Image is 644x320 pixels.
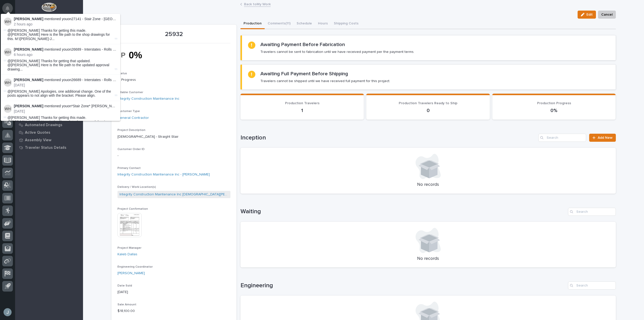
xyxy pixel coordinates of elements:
h1: Inception [240,134,537,141]
span: Project Confirmation [117,207,148,210]
a: Integrity Construction Maintenance Inc - [PERSON_NAME] [117,172,210,177]
img: Wynne Hochstetler [4,18,12,26]
span: Delivery / Work Location(s) [117,186,156,189]
span: Customer Order ID [117,148,145,151]
span: Sale Amount [117,303,136,306]
p: In Progress [117,77,230,83]
p: 6 hours ago [14,53,117,57]
a: Active Quotes [15,129,83,136]
button: Notifications [2,3,13,14]
button: Hours [315,19,331,29]
a: *Stair Zone* [PERSON_NAME] - Main - Egress Stair [71,104,153,108]
a: Back toMy Work [244,1,271,7]
p: Active Quotes [25,130,50,135]
h2: Awaiting Full Payment Before Shipping [260,71,348,77]
span: Status [117,72,127,75]
p: No records [247,182,610,188]
img: Wynne Hochstetler [4,48,12,56]
a: 26689 - Interstates - Rolls Royce Gen Set Platform [71,47,151,51]
div: Notifications [6,6,13,14]
a: Integrity Construction Maintenance Inc [117,96,179,101]
a: General Contractor [117,115,149,121]
button: Schedule [294,19,315,29]
p: 2 hours ago [14,22,117,26]
h2: Awaiting Payment Before Fabrication [260,42,345,48]
p: [DATE] [14,109,117,114]
span: Production Progress [537,101,571,105]
a: Add New [589,134,616,142]
a: Assembly View [15,136,83,144]
span: @[PERSON_NAME] Apologies, one additional change. One of the posts appears to not align with the b... [8,89,111,98]
button: Comments (11) [265,19,294,29]
p: Assembly View [25,138,51,143]
p: [DATE] [117,290,230,295]
span: Project Manager [117,246,141,250]
span: Production Travelers Ready to Ship [399,101,457,105]
span: @[PERSON_NAME] Thanks for getting this made. @[PERSON_NAME] Here is the file path to the approval... [8,116,114,128]
input: Search [538,134,586,142]
input: Search [568,208,616,216]
p: mentioned you on : [14,17,117,21]
a: Kaleb Dallas [117,252,137,257]
p: Travelers cannot be shipped until we have received full payment for this project. [260,79,390,83]
p: 1 [247,108,358,114]
strong: [PERSON_NAME] [14,78,43,82]
button: Cancel [598,11,616,19]
p: mentioned you on : [14,78,117,82]
img: Workspace Logo [42,3,56,12]
p: mentioned you on : [14,47,117,52]
a: [PERSON_NAME] [117,271,145,276]
p: [DEMOGRAPHIC_DATA] - Straight Stair [117,134,230,139]
span: Cancel [601,12,613,18]
span: Edit [586,12,593,17]
a: 26689 - Interstates - Rolls Royce Gen Set Platform [71,78,151,82]
span: Engineering Coordinator [117,265,153,268]
p: Travelers cannot be sent to fabrication until we have received payment per the payment terms. [260,50,414,54]
strong: [PERSON_NAME] [14,17,43,21]
p: 0 [372,108,484,114]
img: Wynne Hochstetler [4,105,12,113]
span: Billable Customer [117,91,143,94]
a: Integrity Construction Maintenance Inc [DEMOGRAPHIC_DATA][PERSON_NAME] [119,192,228,197]
span: Date Sold [117,284,132,287]
a: 27141 - Stair Zone - [GEOGRAPHIC_DATA] [PERSON_NAME] Construction - [GEOGRAPHIC_DATA][PERSON_NAME] [71,17,260,21]
p: [DATE] [14,83,117,87]
p: $ 18,100.00 [117,308,230,314]
p: 25932 [117,31,230,38]
span: @[PERSON_NAME] Thanks for getting that updated. @[PERSON_NAME] Here is the file path to the updat... [8,59,114,72]
button: users-avatar [2,307,13,317]
span: Primary Contact [117,167,141,170]
input: Search [568,281,616,290]
p: Traveler Status Details [25,146,66,150]
p: Automated Drawings [25,123,62,127]
h1: Waiting [240,208,566,215]
img: fWInJZ550QpzD-rfaywNduVhZaAyfhWAvBAJxAuJ49c [117,46,155,64]
p: mentioned you on : [14,104,117,108]
strong: [PERSON_NAME] [14,47,43,51]
span: @[PERSON_NAME] Thanks for getting this made. @[PERSON_NAME] Here is the file path to the shop dra... [8,28,114,41]
strong: [PERSON_NAME] [14,104,43,108]
a: Traveler Status Details [15,144,83,151]
img: Wynne Hochstetler [4,79,12,87]
p: No records [247,256,610,262]
span: Add New [598,136,613,139]
span: Production Travelers [285,101,319,105]
span: Project Description [117,129,145,132]
button: Production [240,19,265,29]
a: Automated Drawings [15,121,83,129]
button: Shipping Costs [331,19,361,29]
button: Edit [578,11,596,19]
h1: Engineering [240,282,566,289]
span: Customer Type [117,110,140,113]
p: - [117,153,230,158]
p: 0% [498,108,610,114]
